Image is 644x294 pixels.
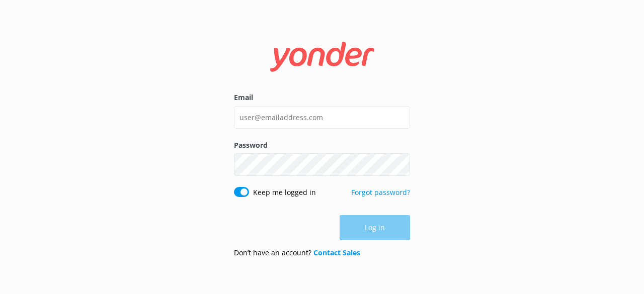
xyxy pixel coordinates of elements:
[234,247,360,258] p: Don’t have an account?
[253,187,316,198] label: Keep me logged in
[351,187,410,197] a: Forgot password?
[390,155,410,175] button: Show password
[234,140,410,151] label: Password
[234,106,410,129] input: user@emailaddress.com
[313,248,360,257] a: Contact Sales
[234,92,410,103] label: Email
